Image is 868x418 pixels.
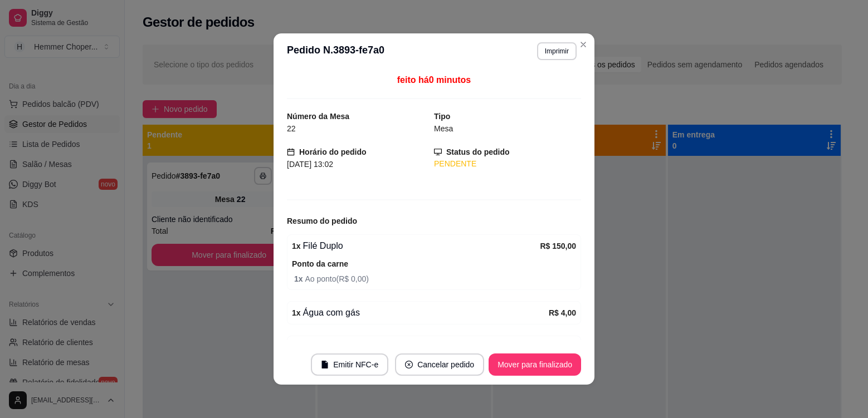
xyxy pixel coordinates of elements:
[292,242,301,250] strong: 1 x
[549,308,576,317] strong: R$ 4,00
[446,147,510,156] strong: Status do pedido
[311,353,388,376] button: fileEmitir NFC-e
[292,239,540,253] div: Filé Duplo
[292,306,549,319] div: Água com gás
[287,42,384,60] h3: Pedido N. 3893-fe7a0
[321,361,329,368] span: file
[294,274,305,283] strong: 1 x
[287,160,333,169] span: [DATE] 13:02
[287,217,357,225] strong: Resumo do pedido
[287,112,349,121] strong: Número da Mesa
[287,148,295,156] span: calendar
[434,112,450,121] strong: Tipo
[537,42,577,60] button: Imprimir
[489,353,581,376] button: Mover para finalizado
[294,273,576,285] span: Ao ponto ( R$ 0,00 )
[405,361,413,368] span: close-circle
[292,308,301,317] strong: 1 x
[299,147,367,156] strong: Horário do pedido
[434,158,581,170] div: PENDENTE
[434,124,453,133] span: Mesa
[287,124,296,133] span: 22
[540,242,576,250] strong: R$ 150,00
[434,148,442,156] span: desktop
[395,353,484,376] button: close-circleCancelar pedido
[397,75,471,85] span: feito há 0 minutos
[292,259,348,268] strong: Ponto da carne
[574,36,592,53] button: Close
